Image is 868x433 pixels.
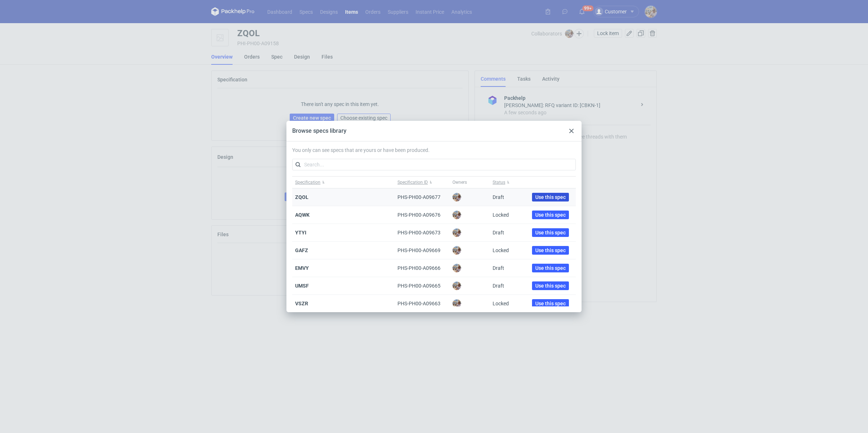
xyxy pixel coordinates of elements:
img: Michał Palasek [452,264,461,272]
div: PHS-PH00-A09669 [397,247,441,254]
div: Locked [493,247,509,254]
div: Draft [493,282,504,289]
div: GAFZ [292,242,395,259]
div: Locked [493,211,509,218]
div: PHS-PH00-A09676 [395,206,450,224]
img: Michał Palasek [452,211,461,219]
button: Specification [292,177,395,188]
div: PHS-PH00-A09663 [395,295,450,313]
span: Use this spec [535,195,566,200]
div: AQWK [292,206,395,224]
div: PHS-PH00-A09669 [395,242,450,259]
input: Search... [292,159,576,170]
button: Use this spec [532,264,569,272]
button: Use this spec [532,299,569,308]
img: Michał Palasek [452,228,461,237]
span: Specification [295,179,320,185]
span: GAFZ [295,247,308,253]
img: Michał Palasek [452,281,461,290]
div: PHS-PH00-A09677 [395,188,450,206]
div: Draft [493,194,504,201]
div: PHS-PH00-A09663 [397,300,441,307]
span: Use this spec [535,266,566,271]
span: Status [493,179,505,185]
div: PHS-PH00-A09665 [395,277,450,295]
div: PHS-PH00-A09677 [397,194,441,201]
div: Draft [493,264,504,272]
span: Use this spec [535,283,566,288]
span: YTYI [295,230,306,235]
span: ZQOL [295,194,309,200]
button: Status [490,177,525,188]
button: Use this spec [532,211,569,219]
div: Locked [493,300,509,307]
img: Michał Palasek [452,246,461,255]
button: Use this spec [532,193,569,201]
button: Use this spec [532,246,569,255]
button: Specification ID [395,177,450,188]
button: Use this spec [532,228,569,237]
img: Michał Palasek [452,299,461,308]
span: UMSF [295,283,309,289]
span: VSZR [295,301,308,306]
div: ZQOL [292,188,395,206]
div: PHS-PH00-A09666 [397,264,441,272]
p: You only can see specs that are yours or have been produced. [292,147,576,153]
span: AQWK [295,212,310,218]
img: Michał Palasek [452,193,461,201]
div: PHS-PH00-A09673 [397,229,441,236]
button: Use this spec [532,281,569,290]
span: Use this spec [535,301,566,306]
span: Specification ID [397,179,428,185]
div: UMSF [292,277,395,295]
span: Owners [452,179,467,185]
span: Use this spec [535,248,566,253]
div: PHS-PH00-A09673 [395,224,450,242]
div: PHS-PH00-A09665 [397,282,441,289]
div: PHS-PH00-A09666 [395,259,450,277]
div: Browse specs library [292,127,346,135]
div: EMVY [292,259,395,277]
div: Draft [493,229,504,236]
div: VSZR [292,295,395,313]
span: Use this spec [535,230,566,235]
div: PHS-PH00-A09676 [397,211,441,218]
span: Use this spec [535,212,566,217]
div: YTYI [292,224,395,242]
span: EMVY [295,265,309,271]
